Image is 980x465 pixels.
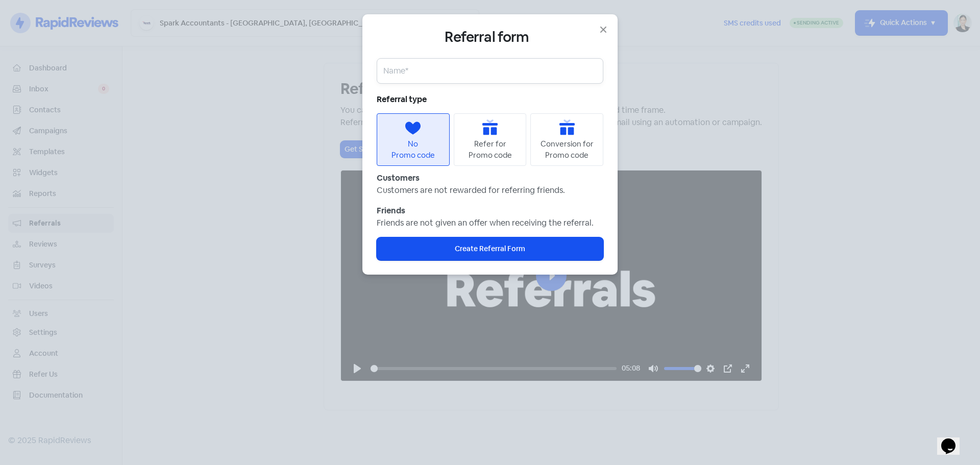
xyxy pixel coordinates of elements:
b: Friends [377,205,405,216]
div: No [408,138,418,150]
h4: Referral form [377,29,603,46]
input: Name [377,58,603,84]
div: Refer for [474,138,506,150]
p: Customers are not rewarded for referring friends. [377,184,603,197]
p: Friends are not given an offer when receiving the referral. [377,217,603,229]
div: Promo code [391,150,435,161]
div: Conversion for [541,138,594,150]
button: Create Referral Form [377,237,603,260]
span: Create Referral Form [455,243,525,254]
b: Customers [377,173,420,183]
div: Promo code [545,150,589,161]
div: Promo code [469,150,512,161]
iframe: chat widget [937,424,970,455]
h5: Referral type [377,92,603,107]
